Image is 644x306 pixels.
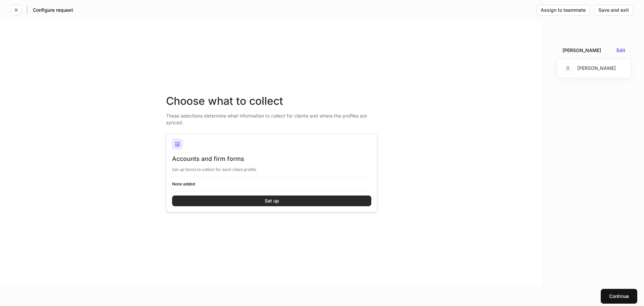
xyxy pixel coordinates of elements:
div: These selections determine what information to collect for clients and where the profiles are syn... [166,108,377,126]
div: Accounts and firm forms [172,155,371,163]
div: Choose what to collect [166,94,377,108]
button: Set up [172,195,371,206]
button: Assign to teammate [536,5,590,15]
div: [PERSON_NAME] [562,63,616,74]
h6: None added [172,181,371,187]
div: Continue [609,294,629,299]
h5: Configure request [33,7,73,13]
button: Edit [616,48,625,53]
div: [PERSON_NAME] [562,47,601,54]
div: Assign to teammate [541,8,586,12]
button: Save and exit [594,5,633,15]
div: Save and exit [598,8,629,12]
div: Set up forms to collect for each client profile. [172,163,371,172]
button: Continue [601,289,637,304]
div: Set up [265,199,279,203]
